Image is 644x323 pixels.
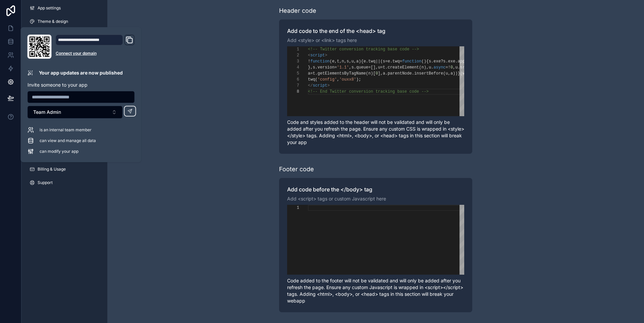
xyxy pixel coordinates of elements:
span: can modify your app [40,149,78,154]
a: App settings [24,3,105,13]
span: , [354,59,356,64]
div: 5 [287,71,299,77]
span: > [325,53,327,58]
span: e [388,59,390,64]
span: ( [315,77,318,82]
span: . [390,59,392,64]
span: u [429,65,431,70]
span: Team Admin [33,109,61,116]
span: = [310,71,313,76]
span: u [455,65,458,70]
span: n [342,59,344,64]
div: 4 [287,64,299,71]
span: <!-- Twitter conversion tracking base code --> [308,47,419,52]
span: t [337,59,339,64]
span: createElement [388,65,419,70]
span: 0 [376,71,378,76]
span: u [352,59,354,64]
span: . [315,71,318,76]
span: s [352,65,354,70]
span: async [434,65,446,70]
span: ( [443,71,445,76]
span: t [383,65,385,70]
span: twq [368,59,376,64]
span: . [315,65,318,70]
p: Your app updates are now published [39,70,123,76]
span: Theme & design [38,19,68,24]
a: Theme & design [24,16,105,27]
span: ? [441,59,443,64]
span: . [412,71,414,76]
span: e [332,59,334,64]
div: Footer code [279,165,314,174]
span: . [385,71,387,76]
span: s [346,59,349,64]
span: u [446,71,448,76]
span: a [308,71,310,76]
label: Add code before the </body> tag [287,186,464,193]
span: = [400,59,402,64]
span: . [385,65,388,70]
span: > [327,83,330,88]
span: =! [446,65,450,70]
span: queue [356,65,368,70]
span: , [337,77,339,82]
span: ))}( [453,71,463,76]
span: 'config' [318,77,337,82]
span: (){ [422,59,429,64]
div: 8 [287,89,299,95]
span: . [431,59,433,64]
span: 0 [450,65,453,70]
span: script [313,83,327,88]
label: Add code to the end of the <head> tag [287,28,464,34]
span: script [310,53,325,58]
span: getElementsByTagName [318,71,366,76]
span: e [364,59,366,64]
span: , [349,65,351,70]
span: = [385,59,387,64]
span: ( [330,59,332,64]
span: , [339,59,342,64]
div: 2 [287,52,299,58]
span: n [422,65,424,70]
span: exe [434,59,441,64]
span: apply [458,59,470,64]
span: s [443,59,445,64]
span: function [402,59,422,64]
span: . [458,65,460,70]
div: 1 [287,205,299,211]
span: }, [308,65,313,70]
div: 3 [287,58,299,64]
span: . [354,65,356,70]
span: u [378,65,380,70]
span: a [383,71,385,76]
span: = [334,65,337,70]
button: Select Button [28,106,123,119]
span: a [356,59,359,64]
span: ){ [359,59,363,64]
span: ( [419,65,421,70]
span: . [455,59,458,64]
span: ! [308,59,310,64]
div: 1 [287,46,299,52]
a: Billing & Usage [24,164,105,175]
span: , [334,59,337,64]
span: , [344,59,346,64]
span: ], [378,71,383,76]
span: <!-- End Twitter conversion tracking base code --> [308,89,429,94]
span: n [368,71,371,76]
span: is an internal team member [40,127,92,133]
span: , [453,65,455,70]
span: s [429,59,431,64]
span: a [450,71,453,76]
span: can view and manage all data [40,138,96,143]
span: ( [366,71,368,76]
span: exe [448,59,455,64]
div: 6 [287,77,299,83]
p: Code and styles added to the header will not be validated and will only be added after you refres... [287,119,464,146]
span: ), [424,65,429,70]
span: ); [356,77,361,82]
span: '1.1' [337,65,349,70]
